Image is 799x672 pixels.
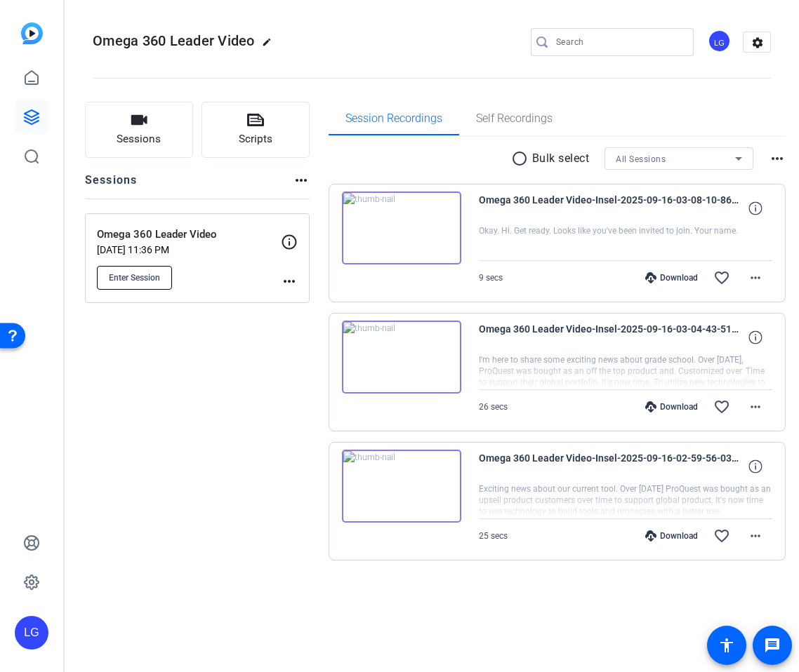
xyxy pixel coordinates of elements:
[262,37,279,54] mat-icon: edit
[532,150,590,167] p: Bulk select
[764,637,781,654] mat-icon: message
[21,22,43,44] img: blue-gradient.svg
[97,227,290,243] p: Omega 360 Leader Video
[713,269,730,286] mat-icon: favorite_border
[239,131,272,147] span: Scripts
[638,530,705,542] div: Download
[97,266,172,290] button: Enter Session
[117,131,161,147] span: Sessions
[479,191,739,225] span: Omega 360 Leader Video-Insel-2025-09-16-03-08-10-864-0
[293,172,310,189] mat-icon: more_horiz
[638,401,705,412] div: Download
[479,450,739,483] span: Omega 360 Leader Video-Insel-2025-09-16-02-59-56-033-0
[479,273,503,283] span: 9 secs
[97,244,281,255] p: [DATE] 11:36 PM
[616,154,666,164] span: All Sessions
[479,321,739,354] span: Omega 360 Leader Video-Insel-2025-09-16-03-04-43-519-0
[744,32,772,53] mat-icon: settings
[109,272,160,283] span: Enter Session
[476,113,553,124] span: Self Recordings
[713,398,730,415] mat-icon: favorite_border
[85,102,193,158] button: Sessions
[718,637,735,654] mat-icon: accessibility
[15,616,48,650] div: LG
[479,402,508,412] span: 26 secs
[769,150,786,167] mat-icon: more_horiz
[708,29,732,54] ngx-avatar: Lou Garinga
[342,191,461,264] img: thumb-nail
[747,269,764,286] mat-icon: more_horiz
[342,321,461,394] img: thumb-nail
[93,32,255,49] span: Omega 360 Leader Video
[281,273,298,290] mat-icon: more_horiz
[747,527,764,544] mat-icon: more_horiz
[511,150,532,167] mat-icon: radio_button_unchecked
[345,113,442,124] span: Session Recordings
[556,34,682,51] input: Search
[638,272,705,283] div: Download
[708,29,731,53] div: LG
[342,450,461,523] img: thumb-nail
[202,102,310,158] button: Scripts
[747,398,764,415] mat-icon: more_horiz
[85,172,138,199] h2: Sessions
[713,527,730,544] mat-icon: favorite_border
[479,531,508,541] span: 25 secs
